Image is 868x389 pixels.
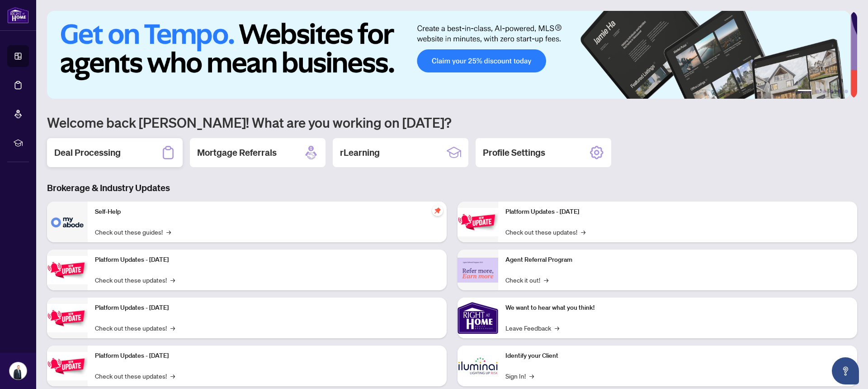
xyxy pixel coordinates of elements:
[7,7,29,24] img: logo
[95,323,175,333] a: Check out these updates!→
[170,323,175,333] span: →
[505,275,548,285] a: Check it out!→
[823,90,826,93] button: 3
[95,275,175,285] a: Check out these updates!→
[9,362,27,379] img: Profile Icon
[505,303,850,313] p: We want to hear what you think!
[47,256,88,284] img: Platform Updates - September 16, 2025
[505,255,850,265] p: Agent Referral Program
[529,371,534,381] span: →
[95,227,171,237] a: Check out these guides!→
[47,352,88,380] img: Platform Updates - July 8, 2025
[832,357,859,384] button: Open asap
[47,11,850,99] img: Slide 0
[458,258,498,283] img: Agent Referral Program
[830,90,834,93] button: 4
[95,303,439,313] p: Platform Updates - [DATE]
[505,371,534,381] a: Sign In!→
[505,227,585,237] a: Check out these updates!→
[54,146,121,159] h2: Deal Processing
[95,255,439,265] p: Platform Updates - [DATE]
[95,371,175,381] a: Check out these updates!→
[47,182,857,194] h3: Brokerage & Industry Updates
[581,227,585,237] span: →
[197,146,277,159] h2: Mortgage Referrals
[505,207,850,217] p: Platform Updates - [DATE]
[47,202,88,242] img: Self-Help
[555,323,559,333] span: →
[458,298,498,338] img: We want to hear what you think!
[544,275,548,285] span: →
[816,90,819,93] button: 2
[170,275,175,285] span: →
[47,304,88,332] img: Platform Updates - July 21, 2025
[483,146,545,159] h2: Profile Settings
[505,351,850,361] p: Identify your Client
[166,227,171,237] span: →
[170,371,175,381] span: →
[505,323,559,333] a: Leave Feedback→
[432,205,443,216] span: pushpin
[340,146,380,159] h2: rLearning
[837,90,841,93] button: 5
[47,114,857,131] h1: Welcome back [PERSON_NAME]! What are you working on [DATE]?
[95,207,439,217] p: Self-Help
[95,351,439,361] p: Platform Updates - [DATE]
[458,208,498,236] img: Platform Updates - June 23, 2025
[458,346,498,386] img: Identify your Client
[797,90,812,93] button: 1
[844,90,848,93] button: 6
